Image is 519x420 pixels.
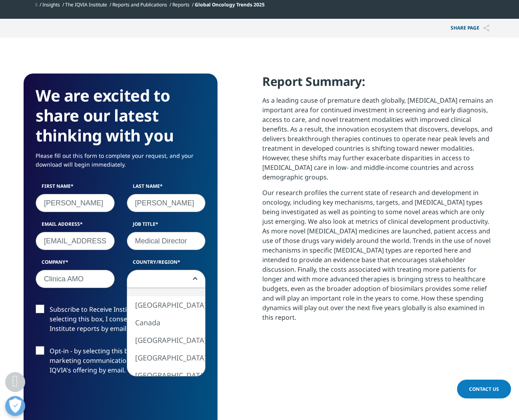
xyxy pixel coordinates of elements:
li: [GEOGRAPHIC_DATA] [127,366,206,384]
a: Reports [172,1,190,8]
a: Insights [42,1,60,8]
label: Country/Region [127,259,206,270]
li: Canada [127,314,206,331]
li: [GEOGRAPHIC_DATA] [127,349,206,366]
p: Please fill out this form to complete your request, and your download will begin immediately. [36,151,206,175]
h3: We are excited to share our latest thinking with you [36,86,206,145]
button: Share PAGEShare PAGE [445,19,495,38]
label: Opt-in - by selecting this box, I consent to receiving marketing communications and information a... [36,346,206,379]
a: Contact Us [457,380,511,398]
h4: Report Summary: [262,74,495,96]
span: Contact Us [469,386,499,392]
label: Subscribe to Receive Institute Reports - by selecting this box, I consent to receiving IQVIA Inst... [36,305,206,338]
label: Company [36,259,115,270]
p: Our research profiles the current state of research and development in oncology, including key me... [262,188,495,328]
img: Share PAGE [483,25,489,32]
p: As a leading cause of premature death globally, [MEDICAL_DATA] remains an important area for cont... [262,96,495,188]
a: The IQVIA Institute [65,1,107,8]
button: Abrir preferências [5,396,25,416]
li: [GEOGRAPHIC_DATA] [127,296,206,314]
label: Job Title [127,221,206,232]
span: Global Oncology Trends 2025 [195,1,265,8]
a: Reports and Publications [112,1,167,8]
p: Share PAGE [445,19,495,38]
label: Last Name [127,183,206,194]
label: Email Address [36,221,115,232]
li: [GEOGRAPHIC_DATA] [127,331,206,349]
iframe: reCAPTCHA [36,388,157,419]
label: First Name [36,183,115,194]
